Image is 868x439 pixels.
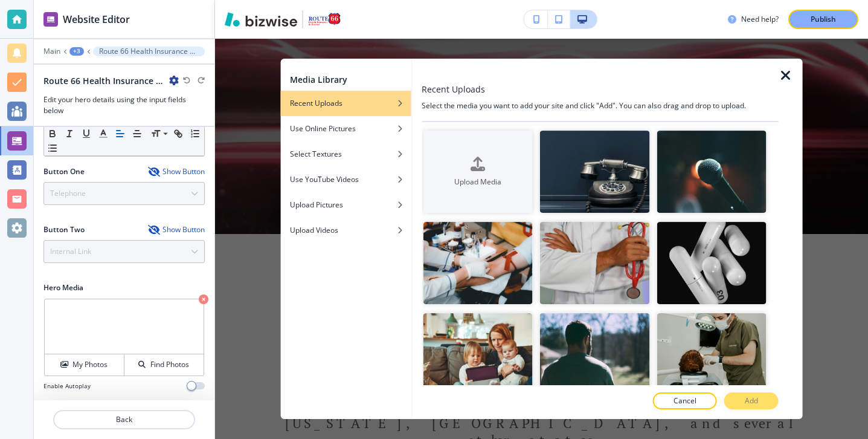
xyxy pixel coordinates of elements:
p: Cancel [674,395,696,406]
button: +3 [69,47,84,56]
h3: Edit your hero details using the input fields below [43,94,205,116]
button: My Photos [45,354,124,376]
button: Route 66 Health Insurance & Beyond [93,47,205,56]
button: Upload Media [423,131,533,213]
img: Bizwise Logo [225,12,297,27]
button: Back [53,410,195,429]
h4: Select Textures [290,149,342,160]
h2: Button One [43,166,85,177]
h3: Recent Uploads [422,83,485,96]
p: Route 66 Health Insurance & Beyond [99,47,199,56]
button: Cancel [653,392,717,409]
button: Select Textures [280,141,411,167]
button: Show Button [148,225,205,235]
button: Recent Uploads [280,91,411,116]
h2: Media Library [290,73,347,86]
button: Publish [788,10,858,29]
h2: Route 66 Health Insurance & Beyond [43,74,164,87]
button: Use YouTube Videos [280,167,411,192]
h4: My Photos [72,359,108,370]
h4: Upload Pictures [290,200,343,210]
p: Publish [811,14,836,25]
img: Your Logo [308,13,341,26]
p: Back [54,414,194,425]
h4: Select the media you want to add your site and click "Add". You can also drag and drop to upload. [422,100,779,111]
img: editor icon [43,12,58,27]
button: Upload Videos [280,218,411,243]
h4: Use Online Pictures [290,123,356,134]
button: Use Online Pictures [280,116,411,141]
h2: Hero Media [43,282,205,293]
div: My PhotosFind Photos [43,298,205,377]
h4: Upload Media [423,177,533,187]
h2: Button Two [43,224,85,235]
button: Find Photos [124,354,204,376]
button: Show Button [148,167,205,177]
h4: Find Photos [150,359,189,370]
h4: Recent Uploads [290,98,342,109]
button: Main [43,47,60,56]
h4: Enable Autoplay [43,382,91,391]
h4: Upload Videos [290,225,338,236]
button: Upload Pictures [280,192,411,218]
h3: Need help? [741,14,779,25]
h2: Website Editor [63,12,130,27]
h4: Use YouTube Videos [290,174,359,185]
